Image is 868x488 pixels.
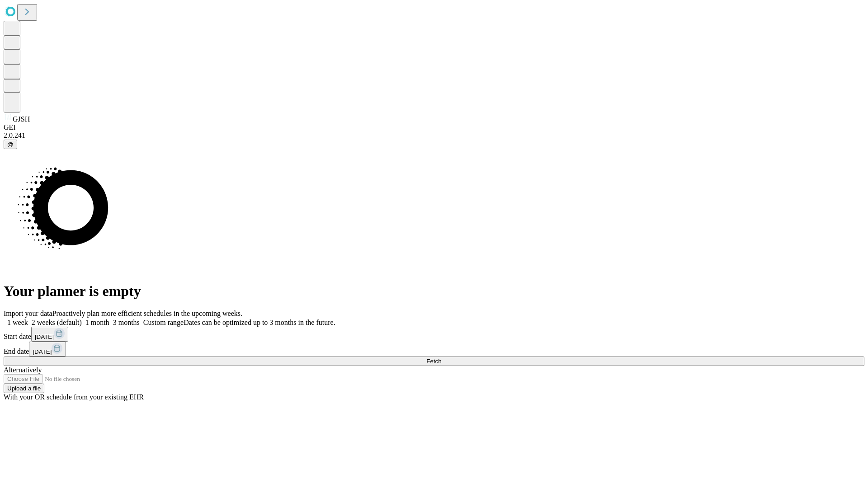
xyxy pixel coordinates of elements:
span: [DATE] [35,333,54,340]
div: 2.0.241 [4,131,864,140]
span: @ [7,141,14,148]
span: [DATE] [33,348,52,355]
button: Upload a file [4,384,44,393]
span: 3 months [113,319,140,326]
span: GJSH [13,115,30,123]
span: 2 weeks (default) [32,319,82,326]
div: End date [4,342,864,357]
span: Custom range [143,319,184,326]
div: Start date [4,327,864,342]
button: @ [4,140,17,149]
span: Dates can be optimized up to 3 months in the future. [184,319,335,326]
span: 1 week [7,319,28,326]
span: Alternatively [4,366,42,374]
span: With your OR schedule from your existing EHR [4,393,144,401]
button: [DATE] [31,327,68,342]
span: Fetch [426,358,441,365]
button: Fetch [4,357,864,366]
div: GEI [4,123,864,131]
span: 1 month [85,319,109,326]
h1: Your planner is empty [4,283,864,300]
button: [DATE] [29,342,66,357]
span: Import your data [4,310,52,317]
span: Proactively plan more efficient schedules in the upcoming weeks. [52,310,242,317]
